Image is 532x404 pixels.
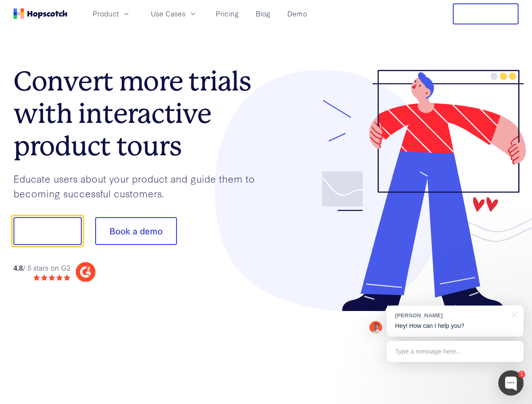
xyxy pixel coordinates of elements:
div: / 5 stars on G2 [13,263,70,273]
a: Blog [252,7,274,21]
a: Home [13,8,67,19]
button: Use Cases [146,7,202,21]
button: Show me! [13,217,82,245]
p: Hey! How can I help you? [395,322,515,330]
strong: 4.8 [13,263,23,272]
div: Type a message here... [387,341,524,362]
button: Book a demo [95,217,177,245]
p: Educate users about your product and guide them to becoming successful customers. [13,171,266,200]
div: [PERSON_NAME] [395,311,507,319]
span: Use Cases [151,8,185,19]
h1: Convert more trials with interactive product tours [13,65,266,162]
button: Product [88,7,136,21]
img: Mark Spera [369,321,382,334]
span: Product [93,8,119,19]
div: 1 [518,371,525,378]
a: Pricing [212,7,242,21]
a: Demo [284,7,310,21]
button: Free Trial [453,3,519,24]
